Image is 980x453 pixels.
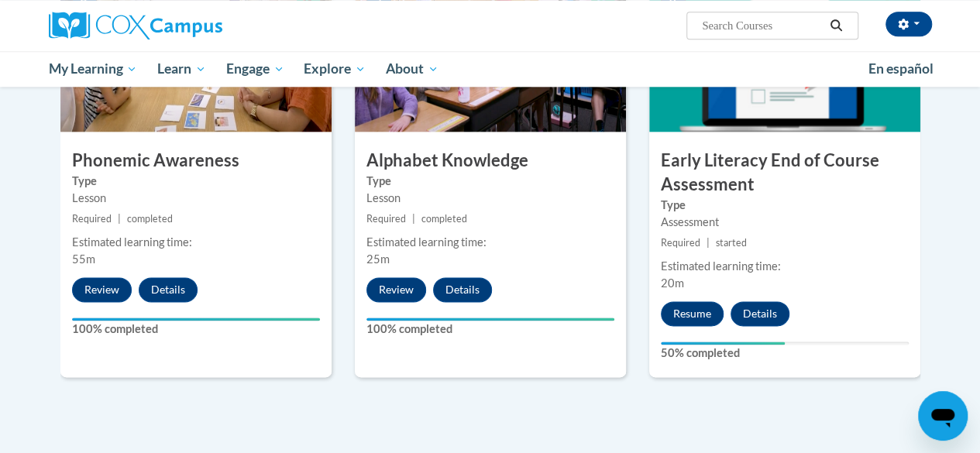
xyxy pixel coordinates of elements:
[48,60,137,78] span: My Learning
[127,213,173,225] span: completed
[421,213,467,225] span: completed
[139,277,198,302] button: Details
[72,317,320,321] div: Your progress
[661,214,909,231] div: Assessment
[918,391,968,441] iframe: Button to launch messaging window
[412,213,415,225] span: |
[72,321,320,338] label: 100% completed
[72,277,132,302] button: Review
[366,213,406,225] span: Required
[366,321,614,338] label: 100% completed
[147,51,216,87] a: Learn
[366,252,390,266] span: 25m
[661,237,700,249] span: Required
[366,277,426,302] button: Review
[885,12,932,36] button: Account Settings
[355,149,626,173] h3: Alphabet Knowledge
[366,173,614,190] label: Type
[49,12,222,39] img: Cox Campus
[226,60,284,78] span: Engage
[433,277,492,302] button: Details
[72,190,320,207] div: Lesson
[700,16,824,35] input: Search Courses
[366,317,614,321] div: Your progress
[386,60,438,78] span: About
[37,51,944,87] div: Main menu
[157,60,206,78] span: Learn
[661,301,724,326] button: Resume
[60,149,332,173] h3: Phonemic Awareness
[366,234,614,251] div: Estimated learning time:
[72,213,112,225] span: Required
[118,213,121,225] span: |
[72,173,320,190] label: Type
[376,51,449,87] a: About
[661,197,909,214] label: Type
[304,60,366,78] span: Explore
[716,237,747,249] span: started
[858,53,944,85] a: En español
[731,301,789,326] button: Details
[72,234,320,251] div: Estimated learning time:
[661,258,909,275] div: Estimated learning time:
[868,60,934,77] span: En español
[707,237,710,249] span: |
[72,252,95,266] span: 55m
[824,16,848,35] button: Search
[366,190,614,207] div: Lesson
[294,51,376,87] a: Explore
[649,149,920,197] h3: Early Literacy End of Course Assessment
[39,51,148,87] a: My Learning
[661,345,909,362] label: 50% completed
[661,276,684,290] span: 20m
[216,51,294,87] a: Engage
[49,12,328,39] a: Cox Campus
[661,341,785,345] div: Your progress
